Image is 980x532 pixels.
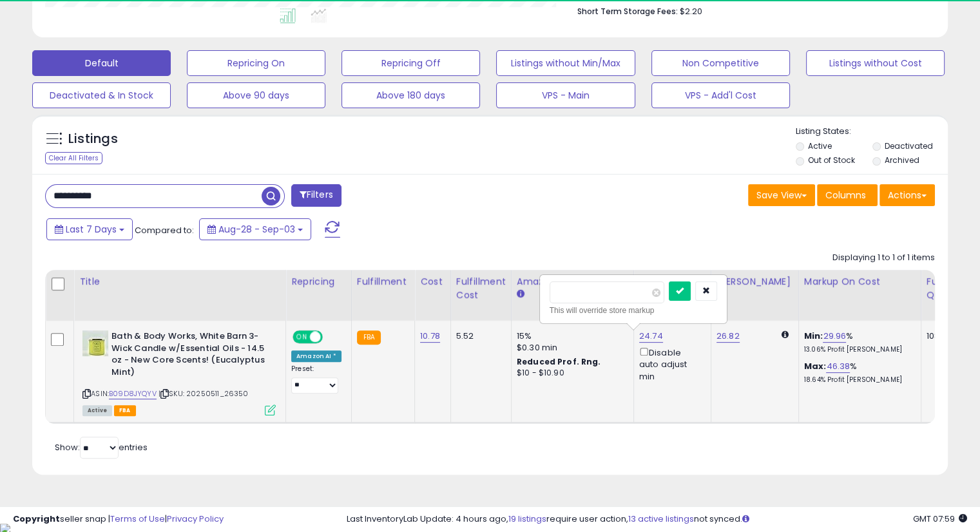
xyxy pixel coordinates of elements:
[291,275,346,289] div: Repricing
[496,50,635,76] button: Listings without Min/Max
[68,130,118,148] h5: Listings
[804,345,911,354] p: 13.06% Profit [PERSON_NAME]
[884,140,932,151] label: Deactivated
[804,361,911,385] div: %
[639,345,701,383] div: Disable auto adjust min
[817,184,878,206] button: Columns
[748,184,815,206] button: Save View
[32,50,171,76] button: Default
[135,224,194,236] span: Compared to:
[508,513,546,525] a: 19 listings
[680,5,702,17] span: $2.20
[294,332,310,343] span: ON
[804,275,916,289] div: Markup on Cost
[884,155,919,166] label: Archived
[46,218,133,240] button: Last 7 Days
[79,275,280,289] div: Title
[496,82,635,108] button: VPS - Main
[341,82,480,108] button: Above 180 days
[420,330,440,343] a: 10.78
[291,184,341,207] button: Filters
[804,360,827,372] b: Max:
[187,50,325,76] button: Repricing On
[798,270,921,321] th: The percentage added to the cost of goods (COGS) that forms the calculator for Min & Max prices.
[804,330,823,342] b: Min:
[517,330,624,342] div: 15%
[167,513,224,525] a: Privacy Policy
[826,360,850,373] a: 46.38
[913,513,967,525] span: 2025-09-11 07:59 GMT
[291,350,341,362] div: Amazon AI *
[357,330,381,345] small: FBA
[82,330,276,414] div: ASIN:
[456,330,501,342] div: 5.52
[66,223,117,236] span: Last 7 Days
[639,330,663,343] a: 24.74
[879,184,935,206] button: Actions
[82,330,108,356] img: 31MUHXiP27L._SL40_.jpg
[517,356,601,367] b: Reduced Prof. Rng.
[808,140,832,151] label: Active
[13,513,60,525] strong: Copyright
[109,388,157,399] a: B09D8JYQYV
[517,368,624,379] div: $10 - $10.90
[187,82,325,108] button: Above 90 days
[716,275,793,289] div: [PERSON_NAME]
[808,155,855,166] label: Out of Stock
[517,342,624,354] div: $0.30 min
[321,332,341,343] span: OFF
[159,388,249,399] span: | SKU: 20250511_26350
[347,513,967,526] div: Last InventoryLab Update: 4 hours ago, require user action, not synced.
[651,50,790,76] button: Non Competitive
[13,513,224,526] div: seller snap | |
[341,50,480,76] button: Repricing Off
[517,289,524,300] small: Amazon Fees.
[291,365,341,394] div: Preset:
[82,405,112,416] span: All listings currently available for purchase on Amazon
[550,304,717,317] div: This will override store markup
[55,441,148,453] span: Show: entries
[823,330,846,343] a: 29.96
[806,50,945,76] button: Listings without Cost
[456,275,506,302] div: Fulfillment Cost
[517,275,628,289] div: Amazon Fees
[651,82,790,108] button: VPS - Add'l Cost
[832,252,935,264] div: Displaying 1 to 1 of 1 items
[804,330,911,354] div: %
[628,513,694,525] a: 13 active listings
[825,189,866,202] span: Columns
[804,375,911,385] p: 18.64% Profit [PERSON_NAME]
[927,330,966,342] div: 108
[420,275,445,289] div: Cost
[716,330,740,343] a: 26.82
[927,275,971,302] div: Fulfillable Quantity
[796,126,948,138] p: Listing States:
[110,513,165,525] a: Terms of Use
[32,82,171,108] button: Deactivated & In Stock
[357,275,409,289] div: Fulfillment
[114,405,136,416] span: FBA
[45,152,102,164] div: Clear All Filters
[199,218,311,240] button: Aug-28 - Sep-03
[218,223,295,236] span: Aug-28 - Sep-03
[577,6,678,17] b: Short Term Storage Fees:
[111,330,268,381] b: Bath & Body Works, White Barn 3-Wick Candle w/Essential Oils - 14.5 oz - New Core Scents! (Eucaly...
